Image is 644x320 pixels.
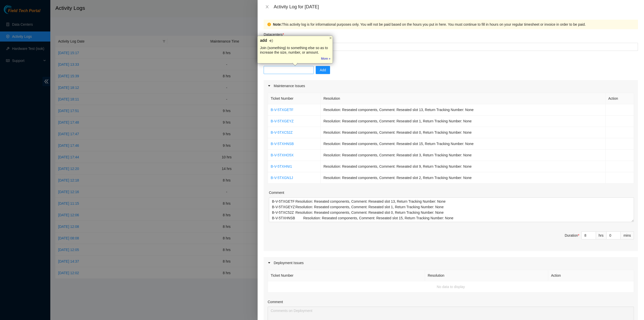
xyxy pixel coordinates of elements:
th: Action [548,270,634,281]
td: Resolution: Reseated components, Comment: Reseated slot 3, Return Tracking Number: None [321,150,606,161]
span: caret-right [268,84,271,87]
textarea: Comment [269,197,634,222]
td: Resolution: Reseated components, Comment: Reseated slot 1, Return Tracking Number: None [321,116,606,127]
a: B-V-5TXGN1J [271,176,293,180]
div: Deployment Issues [264,257,638,269]
td: Resolution: Reseated components, Comment: Reseated slot 15, Return Tracking Number: None [321,138,606,150]
th: Resolution [425,270,548,281]
span: exclamation-circle [267,23,271,26]
label: Comment [269,190,284,195]
p: Enter Ticket / DP ID [264,57,638,62]
div: This activity log is for informational purposes only. You will not be paid based on the hours you... [273,22,634,27]
div: hrs [596,231,607,239]
th: Ticket Number [268,270,425,281]
th: Action [606,93,634,104]
span: caret-right [268,261,271,264]
td: Resolution: Reseated components, Comment: Reseated slot 13, Return Tracking Number: None [321,104,606,116]
button: Close [264,5,271,9]
a: B-V-5TXHNSB [271,142,294,146]
span: Add [320,67,326,73]
a: B-V-5TXHO5X [271,153,294,157]
td: Resolution: Reseated components, Comment: Reseated slot 9, Return Tracking Number: None [321,161,606,172]
th: Resolution [321,93,606,104]
label: Comment [268,299,283,305]
a: B-V-5TXHNI1 [271,164,292,168]
div: mins [621,231,634,239]
span: close [265,5,269,9]
td: No data to display [268,281,634,293]
a: B-V-5TXGEYZ [271,119,294,123]
a: B-V-5TXGETF [271,108,293,112]
p: Datacenters [264,29,284,37]
div: Maintenance Issues [264,80,638,92]
div: Activity Log for [DATE] [274,4,638,10]
div: Duration [565,233,579,238]
strong: Note: [273,22,282,27]
td: Resolution: Reseated components, Comment: Reseated slot 0, Return Tracking Number: None [321,127,606,138]
td: Resolution: Reseated components, Comment: Reseated slot 2, Return Tracking Number: None [321,172,606,184]
a: B-V-5TXC52Z [271,130,293,134]
th: Ticket Number [268,93,321,104]
button: Add [316,66,330,74]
